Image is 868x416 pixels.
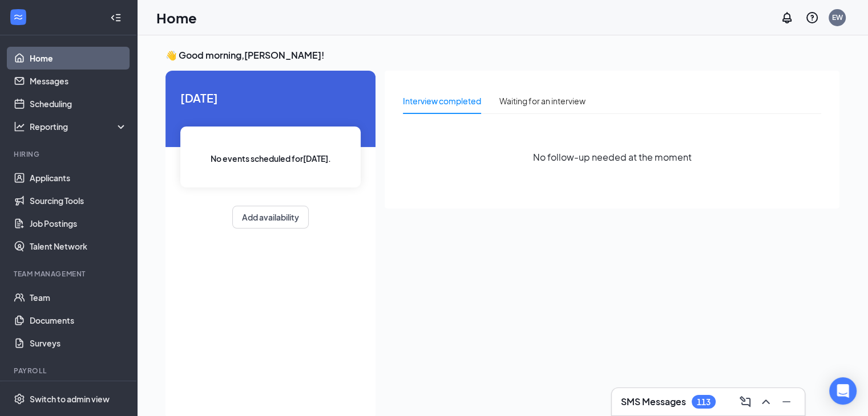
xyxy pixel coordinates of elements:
div: 113 [697,397,710,407]
h1: Home [156,8,197,27]
button: ChevronUp [757,393,775,411]
span: No follow-up needed at the moment [533,150,692,164]
div: Waiting for an interview [499,95,586,107]
svg: Minimize [780,395,793,409]
div: Open Intercom Messenger [829,377,857,405]
span: No events scheduled for [DATE] . [211,152,331,165]
div: Team Management [14,269,125,279]
div: Reporting [30,121,128,132]
div: Interview completed [403,95,481,107]
div: EW [832,13,843,22]
span: [DATE] [180,89,361,107]
svg: ChevronUp [759,395,773,409]
div: Hiring [14,149,125,159]
button: Minimize [777,393,796,411]
div: Payroll [14,366,125,376]
svg: WorkstreamLogo [13,11,24,23]
a: Talent Network [30,235,127,258]
a: Team [30,286,127,309]
svg: Collapse [110,12,122,23]
svg: Notifications [780,11,794,25]
div: Switch to admin view [30,393,110,405]
h3: SMS Messages [621,395,686,408]
a: Job Postings [30,212,127,235]
a: Applicants [30,166,127,189]
svg: Settings [14,393,25,405]
svg: QuestionInfo [805,11,819,25]
a: Sourcing Tools [30,189,127,212]
a: Home [30,47,127,70]
a: Surveys [30,332,127,354]
svg: ComposeMessage [738,395,752,409]
button: ComposeMessage [736,393,754,411]
button: Add availability [232,206,309,229]
svg: Analysis [14,121,25,132]
a: Scheduling [30,92,127,115]
h3: 👋 Good morning, [PERSON_NAME] ! [165,49,839,62]
a: Documents [30,309,127,332]
a: Messages [30,70,127,92]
